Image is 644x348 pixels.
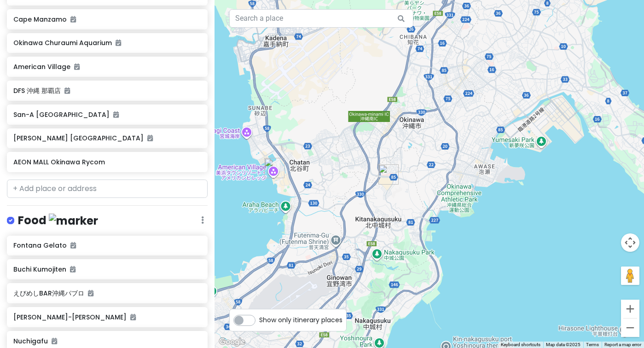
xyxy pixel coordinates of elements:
h6: えびめしBAR沖縄パブロ [13,289,201,297]
i: Added to itinerary [116,40,121,46]
h6: Fontana Gelato [13,241,201,249]
img: Google [217,336,247,348]
h6: Nuchigafu [13,337,201,345]
i: Added to itinerary [70,266,75,273]
h6: AEON MALL Okinawa Rycom [13,158,201,166]
button: Zoom in [621,300,639,318]
h6: Okinawa Churaumi Aquarium [13,39,201,47]
i: Added to itinerary [64,87,70,94]
h6: [PERSON_NAME] [GEOGRAPHIC_DATA] [13,134,201,142]
a: Terms (opens in new tab) [586,342,599,347]
a: Open this area in Google Maps (opens a new window) [217,336,247,348]
i: Added to itinerary [113,111,119,118]
input: + Add place or address [7,180,208,198]
img: marker [49,214,98,228]
input: Search a place [229,9,413,28]
h6: DFS 沖縄 那覇店 [13,87,201,95]
button: Map camera controls [621,233,639,252]
a: Report a map error [604,342,641,347]
span: Map data ©2025 [546,342,580,347]
h6: Cape Manzamo [13,15,201,23]
h4: Food [18,213,98,228]
button: Keyboard shortcuts [501,342,540,348]
i: Added to itinerary [130,314,136,320]
i: Added to itinerary [88,290,93,296]
div: American Village [264,158,284,178]
h6: American Village [13,63,201,71]
button: Drag Pegman onto the map to open Street View [621,267,639,285]
h6: San-A [GEOGRAPHIC_DATA] [13,110,201,119]
i: Added to itinerary [70,242,76,249]
h6: Buchi Kumojiten [13,265,201,273]
div: AEON MALL Okinawa Rycom [378,164,399,185]
button: Zoom out [621,319,639,337]
i: Added to itinerary [70,16,76,23]
i: Added to itinerary [147,135,153,141]
h6: [PERSON_NAME]-[PERSON_NAME] [13,313,201,321]
span: Show only itinerary places [259,315,342,325]
i: Added to itinerary [52,338,57,344]
i: Added to itinerary [74,64,80,70]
